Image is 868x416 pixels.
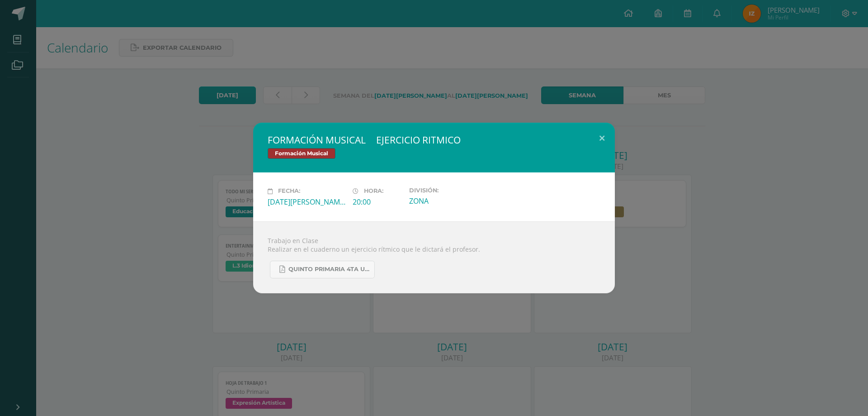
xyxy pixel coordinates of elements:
h2: FORMACIÓN MUSICAL  EJERCICIO RITMICO [268,134,600,146]
a: QUINTO PRIMARIA 4TA UNIDAD.pdf [270,261,375,278]
div: ZONA [409,196,487,206]
span: QUINTO PRIMARIA 4TA UNIDAD.pdf [288,266,370,273]
div: Trabajo en Clase Realizar en el cuaderno un ejercicio rítmico que le dictará el profesor. [253,221,615,293]
label: División: [409,187,487,194]
span: Hora: [364,188,383,195]
div: [DATE][PERSON_NAME] [268,197,345,207]
div: 20:00 [353,197,402,207]
span: Formación Musical [268,148,335,159]
span: Fecha: [278,188,300,195]
button: Close (Esc) [589,123,615,153]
